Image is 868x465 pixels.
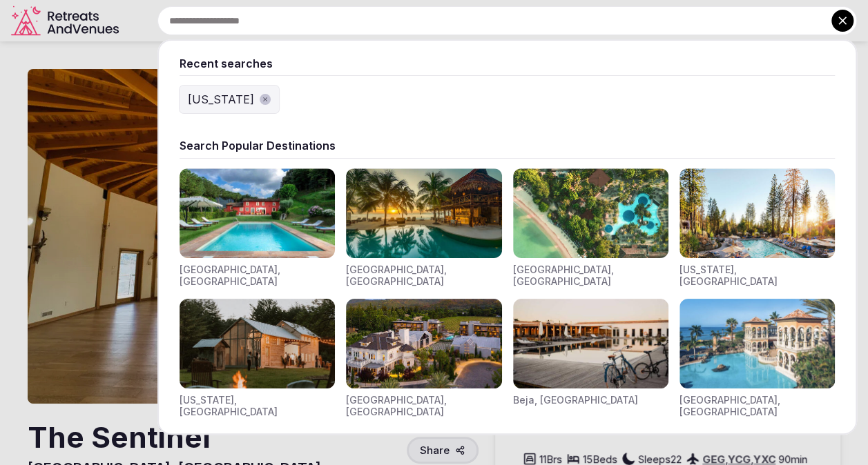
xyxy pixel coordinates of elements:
[188,91,254,108] div: [US_STATE]
[180,299,335,418] div: Visit venues for New York, USA
[180,56,835,71] div: Recent searches
[180,264,335,288] div: [GEOGRAPHIC_DATA], [GEOGRAPHIC_DATA]
[346,264,501,288] div: [GEOGRAPHIC_DATA], [GEOGRAPHIC_DATA]
[346,394,501,418] div: [GEOGRAPHIC_DATA], [GEOGRAPHIC_DATA]
[180,168,335,288] div: Visit venues for Toscana, Italy
[679,299,835,388] img: Visit venues for Canarias, Spain
[180,86,279,113] button: [US_STATE]
[346,168,501,258] img: Visit venues for Riviera Maya, Mexico
[513,168,668,258] img: Visit venues for Indonesia, Bali
[180,394,335,418] div: [US_STATE], [GEOGRAPHIC_DATA]
[513,299,668,388] img: Visit venues for Beja, Portugal
[180,138,835,153] div: Search Popular Destinations
[513,299,668,418] div: Visit venues for Beja, Portugal
[513,394,638,406] div: Beja, [GEOGRAPHIC_DATA]
[513,168,668,288] div: Visit venues for Indonesia, Bali
[513,264,668,288] div: [GEOGRAPHIC_DATA], [GEOGRAPHIC_DATA]
[346,168,501,288] div: Visit venues for Riviera Maya, Mexico
[180,168,335,258] img: Visit venues for Toscana, Italy
[679,394,835,418] div: [GEOGRAPHIC_DATA], [GEOGRAPHIC_DATA]
[346,299,501,418] div: Visit venues for Napa Valley, USA
[180,299,335,388] img: Visit venues for New York, USA
[346,299,501,388] img: Visit venues for Napa Valley, USA
[679,264,835,288] div: [US_STATE], [GEOGRAPHIC_DATA]
[679,168,835,288] div: Visit venues for California, USA
[679,168,835,258] img: Visit venues for California, USA
[679,299,835,418] div: Visit venues for Canarias, Spain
